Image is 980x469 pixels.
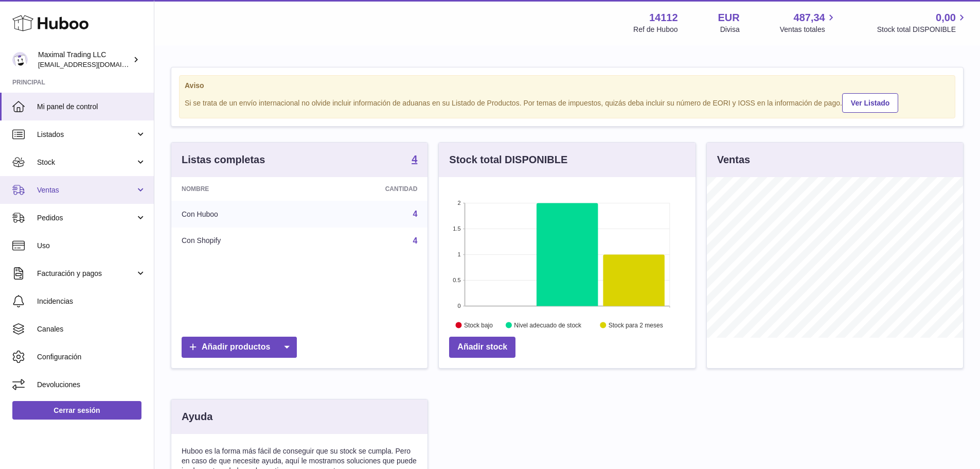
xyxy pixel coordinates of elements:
span: Stock total DISPONIBLE [877,25,968,34]
a: 487,34 Ventas totales [780,11,837,34]
a: 4 [412,154,417,166]
text: Stock para 2 meses [609,322,663,329]
div: Si se trata de un envío internacional no olvide incluir información de aduanas en su Listado de P... [185,92,950,113]
a: Añadir productos [182,337,297,358]
span: Mi panel de control [37,102,146,112]
a: 4 [413,210,417,218]
text: Nivel adecuado de stock [514,322,582,329]
span: [EMAIL_ADDRESS][DOMAIN_NAME] [38,60,151,68]
th: Cantidad [308,177,428,201]
span: Canales [37,324,146,334]
h3: Ventas [717,153,750,167]
span: 487,34 [794,11,825,25]
a: Cerrar sesión [12,401,141,420]
h3: Listas completas [182,153,265,167]
span: Devoluciones [37,380,146,390]
text: 0.5 [453,277,461,283]
div: Ref de Huboo [633,25,678,34]
span: Stock [37,158,135,167]
strong: Aviso [185,81,950,91]
span: Incidencias [37,297,146,306]
td: Con Shopify [171,228,308,254]
img: internalAdmin-14112@internal.huboo.com [12,52,28,67]
text: 1 [458,251,461,257]
span: Facturación y pagos [37,269,135,279]
text: 1.5 [453,225,461,232]
a: Ver Listado [842,93,898,113]
span: Ventas [37,185,135,195]
span: Uso [37,241,146,251]
strong: 14112 [649,11,678,25]
span: Configuración [37,352,146,362]
div: Divisa [720,25,740,34]
strong: EUR [718,11,740,25]
div: Maximal Trading LLC [38,50,131,70]
strong: 4 [412,154,417,164]
span: Ventas totales [780,25,837,34]
a: 0,00 Stock total DISPONIBLE [877,11,968,34]
span: Pedidos [37,213,135,223]
a: 4 [413,236,417,245]
h3: Ayuda [182,410,212,424]
th: Nombre [171,177,308,201]
text: 0 [458,303,461,309]
text: Stock bajo [464,322,493,329]
h3: Stock total DISPONIBLE [449,153,567,167]
span: Listados [37,130,135,140]
td: Con Huboo [171,201,308,228]
text: 2 [458,200,461,206]
a: Añadir stock [449,337,515,358]
span: 0,00 [936,11,956,25]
